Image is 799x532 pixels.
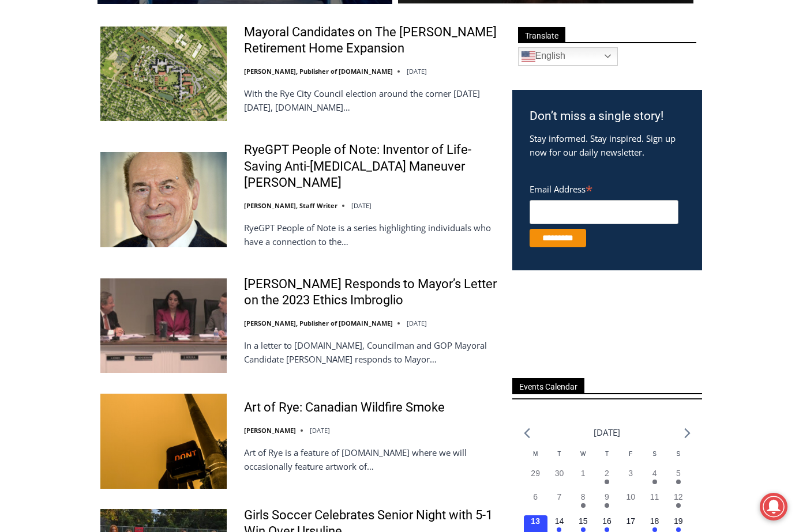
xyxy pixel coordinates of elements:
[244,201,337,210] a: [PERSON_NAME], Staff Writer
[547,491,571,515] button: 7
[547,467,571,491] button: 30
[602,516,612,526] time: 16
[684,428,691,439] a: Next month
[100,278,227,373] img: Henderson Responds to Mayor’s Letter on the 2023 Ethics Imbroglio
[674,492,683,501] time: 12
[557,527,561,532] em: Has events
[557,492,562,501] time: 7
[581,503,586,508] em: Has events
[676,469,681,478] time: 5
[629,451,632,457] span: F
[557,451,561,457] span: T
[676,527,681,532] em: Has events
[518,47,618,66] a: English
[666,491,690,515] button: 12 Has events
[643,491,666,515] button: 11
[581,492,586,501] time: 8
[244,276,497,309] a: [PERSON_NAME] Responds to Mayor’s Letter on the 2023 Ethics Imbroglio
[676,503,681,508] em: Has events
[530,178,678,198] label: Email Address
[571,491,595,515] button: 8 Has events
[605,451,609,457] span: T
[244,446,497,473] p: Art of Rye is a feature of [DOMAIN_NAME] where we will occasionally feature artwork of…
[100,394,227,488] img: Art of Rye: Canadian Wildfire Smoke
[595,491,618,515] button: 9 Has events
[595,450,618,467] div: Thursday
[674,516,683,526] time: 19
[244,319,393,327] a: [PERSON_NAME], Publisher of [DOMAIN_NAME]
[628,469,633,478] time: 3
[244,221,497,248] p: RyeGPT People of Note is a series highlighting individuals who have a connection to the…
[619,491,643,515] button: 10
[605,503,609,508] em: Has events
[594,425,620,440] li: [DATE]
[244,399,445,416] a: Art of Rye: Canadian Wildfire Smoke
[605,492,609,501] time: 9
[407,67,427,76] time: [DATE]
[643,450,666,467] div: Saturday
[524,491,547,515] button: 6
[626,492,635,501] time: 10
[244,67,393,76] a: [PERSON_NAME], Publisher of [DOMAIN_NAME]
[643,467,666,491] button: 4 Has events
[547,450,571,467] div: Tuesday
[605,480,609,484] em: Has events
[555,469,564,478] time: 30
[310,426,330,435] time: [DATE]
[605,469,609,478] time: 2
[581,469,586,478] time: 1
[676,480,681,484] em: Has events
[518,27,565,43] span: Translate
[100,27,227,121] img: Mayoral Candidates on The Osborn Retirement Home Expansion
[100,152,227,247] img: RyeGPT People of Note: Inventor of Life-Saving Anti-Choking Maneuver Dr. Henry Heimlich
[676,451,680,457] span: S
[652,527,657,532] em: Has events
[650,492,659,501] time: 11
[579,516,588,526] time: 15
[652,480,657,484] em: Has events
[512,378,584,394] span: Events Calendar
[580,451,586,457] span: W
[407,319,427,327] time: [DATE]
[555,516,564,526] time: 14
[244,338,497,366] p: In a letter to [DOMAIN_NAME], Councilman and GOP Mayoral Candidate [PERSON_NAME] responds to Mayor…
[666,450,690,467] div: Sunday
[244,426,296,435] a: [PERSON_NAME]
[530,107,685,126] h3: Don’t miss a single story!
[619,467,643,491] button: 3
[605,527,609,532] em: Has events
[533,451,538,457] span: M
[522,50,535,63] img: en
[626,516,635,526] time: 17
[244,142,497,191] a: RyeGPT People of Note: Inventor of Life-Saving Anti-[MEDICAL_DATA] Maneuver [PERSON_NAME]
[666,467,690,491] button: 5 Has events
[531,516,540,526] time: 13
[652,469,657,478] time: 4
[533,492,538,501] time: 6
[571,467,595,491] button: 1
[595,467,618,491] button: 2 Has events
[652,451,657,457] span: S
[531,469,540,478] time: 29
[571,450,595,467] div: Wednesday
[244,24,497,57] a: Mayoral Candidates on The [PERSON_NAME] Retirement Home Expansion
[650,516,659,526] time: 18
[524,428,530,439] a: Previous month
[244,86,497,114] p: With the Rye City Council election around the corner [DATE][DATE], [DOMAIN_NAME]…
[524,450,547,467] div: Monday
[351,201,372,210] time: [DATE]
[524,467,547,491] button: 29
[619,450,643,467] div: Friday
[530,131,685,159] p: Stay informed. Stay inspired. Sign up now for our daily newsletter.
[581,527,586,532] em: Has events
